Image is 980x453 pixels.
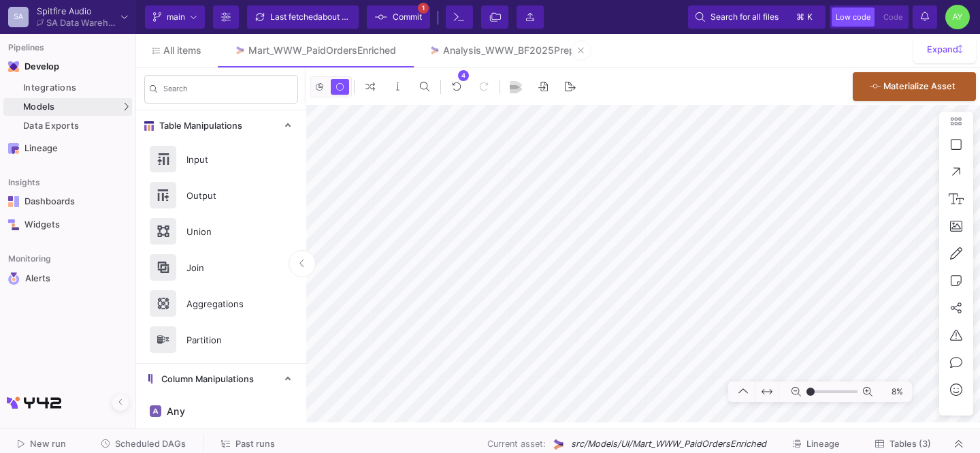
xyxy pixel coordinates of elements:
[178,185,272,206] div: Output
[8,219,19,230] img: Navigation icon
[3,191,132,213] a: Navigation iconDashboards
[8,61,19,72] img: Navigation icon
[167,7,185,27] span: main
[145,5,205,29] button: main
[367,5,430,29] button: Commit
[3,56,132,78] mat-expansion-panel-header: Navigation iconDevelop
[178,294,272,314] div: Aggregations
[24,61,45,72] div: Develop
[136,249,306,285] button: Join
[23,82,129,93] div: Integrations
[234,45,246,57] img: Tab icon
[883,12,902,22] span: Code
[8,196,19,207] img: Navigation icon
[393,7,422,27] span: Commit
[136,141,306,177] button: Input
[23,121,129,131] div: Data Exports
[136,177,306,213] button: Output
[163,87,293,96] input: Search
[136,141,306,363] div: Table Manipulations
[883,81,955,91] span: Materialize Asset
[3,79,132,97] a: Integrations
[136,213,306,249] button: Union
[3,117,132,135] a: Data Exports
[164,406,185,417] span: Any
[878,380,909,404] span: 8%
[30,439,66,449] span: New run
[879,7,906,27] button: Code
[24,143,113,154] div: Lineage
[24,219,113,230] div: Widgets
[3,214,132,236] a: Navigation iconWidgets
[429,45,440,57] img: Tab icon
[136,364,306,394] mat-expansion-panel-header: Column Manipulations
[156,374,254,385] span: Column Manipulations
[688,5,826,29] button: Search for all files⌘k
[551,437,566,452] img: UI Model
[889,439,931,449] span: Tables (3)
[247,5,359,29] button: Last fetchedabout 17 hours ago
[571,437,766,450] span: src/Models/UI/Mart_WWW_PaidOrdersEnriched
[443,45,575,56] div: Analysis_WWW_BF2025Prep
[3,138,132,159] a: Navigation iconLineage
[136,110,306,141] mat-expansion-panel-header: Table Manipulations
[806,439,840,449] span: Lineage
[8,143,19,154] img: Navigation icon
[115,439,186,449] span: Scheduled DAGs
[853,72,976,101] button: Materialize Asset
[941,5,970,29] button: AY
[836,12,870,22] span: Low code
[318,12,390,22] span: about 17 hours ago
[178,221,272,242] div: Union
[710,7,779,27] span: Search for all files
[248,45,396,56] div: Mart_WWW_PaidOrdersEnriched
[24,196,113,207] div: Dashboards
[178,330,272,350] div: Partition
[270,7,352,27] div: Last fetched
[8,272,20,285] img: Navigation icon
[235,439,275,449] span: Past runs
[792,9,818,25] button: ⌘k
[3,267,132,290] a: Navigation iconAlerts
[154,121,242,131] span: Table Manipulations
[25,272,114,285] div: Alerts
[163,45,201,56] span: All items
[46,18,116,27] div: SA Data Warehouse
[178,149,272,170] div: Input
[945,5,970,29] div: AY
[8,7,29,27] div: SA
[37,7,116,16] div: Spitfire Audio
[487,437,546,450] span: Current asset:
[832,7,875,27] button: Low code
[807,9,813,25] span: k
[136,285,306,322] button: Aggregations
[23,101,55,112] span: Models
[136,322,306,358] button: Partition
[178,257,272,278] div: Join
[796,9,804,25] span: ⌘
